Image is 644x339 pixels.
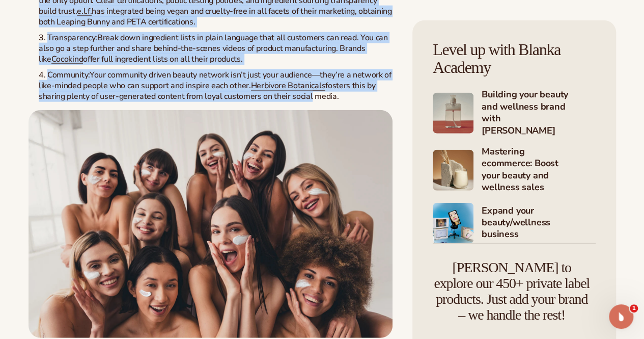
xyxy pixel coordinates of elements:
h4: Mastering ecommerce: Boost your beauty and wellness sales [482,146,596,195]
span: 1 [630,304,638,312]
span: has integrated being vegan and cruelty-free in all facets of their marketing, obtaining both Leap... [39,6,391,28]
a: e.l.f. [77,6,92,17]
img: Shopify Image 2 [433,93,473,134]
span: fosters this by sharing plenty of user-generated content from loyal customers on their social media. [39,80,375,102]
iframe: Intercom live chat [609,304,633,329]
span: Break down ingredient lists in plain language that all customers can read. You can also go a step... [39,32,388,65]
span: Community: [47,69,90,81]
span: offer full ingredient lists on all their products. [83,54,242,65]
a: Herbivore Botanicals [250,81,325,92]
h4: Expand your beauty/wellness business [482,205,596,242]
img: Shopify Image 3 [433,150,473,191]
img: A diverse group of women smiling and applying skincare. Showcases community, confidence, and incl... [29,110,393,338]
h4: Building your beauty and wellness brand with [PERSON_NAME] [482,89,596,138]
a: Shopify Image 4 Expand your beauty/wellness business [433,203,596,244]
a: Cocokind [51,54,83,65]
span: Your community driven beauty network isn’t just your audience—they’re a network of like-minded pe... [39,69,391,91]
img: Shopify Image 4 [433,203,473,244]
h4: Level up with Blanka Academy [433,41,596,76]
a: Shopify Image 3 Mastering ecommerce: Boost your beauty and wellness sales [433,146,596,195]
h4: [PERSON_NAME] to explore our 450+ private label products. Just add your brand – we handle the rest! [433,260,591,323]
span: Transparency: [47,32,97,43]
a: Shopify Image 2 Building your beauty and wellness brand with [PERSON_NAME] [433,89,596,138]
a: Blanka website [29,110,393,338]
